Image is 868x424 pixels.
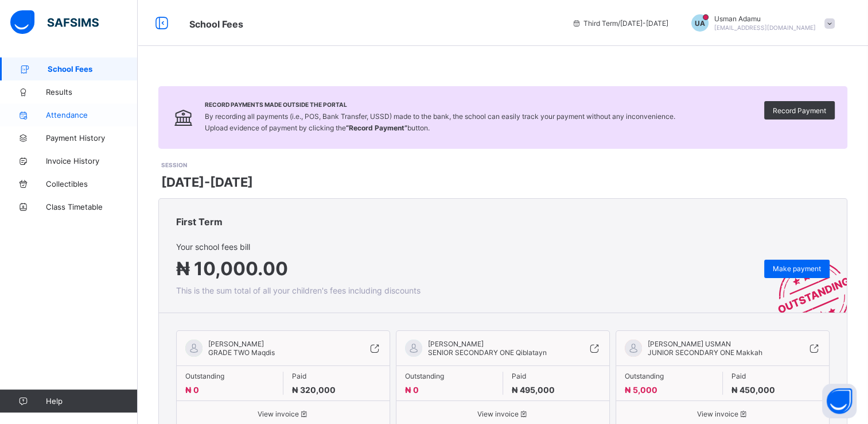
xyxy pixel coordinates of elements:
span: Outstanding [405,372,494,380]
span: GRADE TWO Maqdis [208,348,275,357]
span: JUNIOR SECONDARY ONE Makkah [648,348,762,357]
span: SESSION [161,161,187,168]
span: ₦ 0 [185,385,199,395]
span: Make payment [773,264,821,273]
span: Attendance [46,110,138,120]
span: View invoice [405,410,601,418]
img: safsims [10,10,99,34]
span: Your school fees bill [176,242,421,252]
span: ₦ 320,000 [292,385,336,395]
span: ₦ 10,000.00 [176,257,288,280]
span: Invoice History [46,156,138,165]
span: Outstanding [185,372,274,380]
span: Paid [731,372,821,380]
span: ₦ 495,000 [512,385,555,395]
span: Collectibles [46,179,138,188]
span: ₦ 5,000 [625,385,657,395]
span: School Fees [189,18,243,30]
span: [DATE]-[DATE] [161,175,253,190]
span: ₦ 450,000 [731,385,775,395]
b: “Record Payment” [346,124,407,132]
span: Paid [292,372,382,380]
span: First Term [176,216,223,228]
span: Record Payments Made Outside the Portal [205,101,675,108]
span: Paid [512,372,601,380]
img: outstanding-stamp.3c148f88c3ebafa6da95868fa43343a1.svg [764,247,847,313]
span: Help [46,396,137,406]
span: [PERSON_NAME] [208,340,275,348]
span: ₦ 0 [405,385,419,395]
span: By recording all payments (i.e., POS, Bank Transfer, USSD) made to the bank, the school can easil... [205,112,675,132]
span: Record Payment [773,106,826,115]
span: Payment History [46,133,138,142]
span: [EMAIL_ADDRESS][DOMAIN_NAME] [714,24,816,31]
span: School Fees [48,64,138,74]
button: Open asap [822,384,857,418]
span: View invoice [625,410,820,418]
span: Usman Adamu [714,14,816,23]
span: Outstanding [625,372,714,380]
span: Class Timetable [46,202,138,211]
span: This is the sum total of all your children's fees including discounts [176,286,421,295]
span: session/term information [572,19,668,28]
span: UA [695,19,705,28]
span: [PERSON_NAME] USMAN [648,340,762,348]
div: Usman Adamu [680,14,840,32]
span: Results [46,87,138,97]
span: View invoice [185,410,381,418]
span: SENIOR SECONDARY ONE Qiblatayn [428,348,547,357]
span: [PERSON_NAME] [428,340,547,348]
